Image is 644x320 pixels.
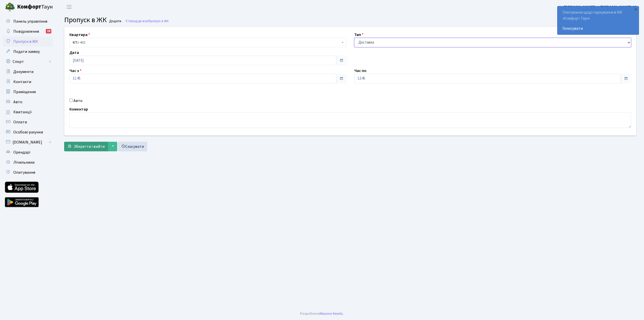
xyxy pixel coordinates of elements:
span: Панель управління [13,19,47,24]
a: Документи [3,67,53,77]
img: logo.png [5,2,15,12]
span: Приміщення [13,89,36,95]
a: Голосувати [562,25,634,31]
label: Тип [354,32,364,38]
span: Подати заявку [13,49,40,54]
label: Коментар [69,106,88,112]
a: Орендарі [3,147,53,157]
span: Оплати [13,119,27,125]
span: Авто [13,99,22,105]
button: Переключити навігацію [63,3,75,11]
a: Оплати [3,117,53,127]
span: Пропуск в ЖК [148,19,169,23]
b: КТ [73,40,77,45]
a: Спорт [3,57,53,67]
div: Розроблено . [300,311,344,316]
a: [PERSON_NAME]’єв [PERSON_NAME]. Ю. [564,4,638,10]
span: <b>КТ</b>&nbsp;&nbsp;&nbsp;&nbsp;1-402 [73,40,340,45]
span: Пропуск в ЖК [13,39,38,44]
a: Повідомлення19 [3,26,53,37]
a: Панель управління [3,16,53,26]
div: × [633,7,638,12]
span: Лічильники [13,160,34,165]
label: Дата [69,50,79,56]
span: Орендарі [13,150,30,155]
a: Опитування [3,167,53,177]
a: Особові рахунки [3,127,53,137]
div: 19 [46,29,51,33]
span: Пропуск в ЖК [64,15,107,25]
a: Квитанції [3,107,53,117]
a: Подати заявку [3,47,53,57]
div: Опитування щодо паркування в ЖК «Комфорт Таун» [557,6,639,34]
a: Скасувати [118,142,147,151]
span: Особові рахунки [13,129,43,135]
span: Таун [17,3,53,11]
span: Документи [13,69,33,75]
span: Квитанції [13,109,32,115]
a: [DOMAIN_NAME] [3,137,53,147]
span: Контакти [13,79,31,85]
span: Повідомлення [13,29,39,34]
a: Лічильники [3,157,53,167]
label: Час з [69,68,82,74]
a: Massive Kinetic [320,311,343,316]
a: Контакти [3,77,53,87]
span: <b>КТ</b>&nbsp;&nbsp;&nbsp;&nbsp;1-402 [69,38,347,47]
span: Зберегти і вийти [74,144,105,149]
span: Опитування [13,170,35,175]
a: Назад до всіхПропуск в ЖК [125,19,169,23]
label: Квартира [69,32,90,38]
label: Авто [73,98,83,104]
small: Додати . [108,19,123,23]
b: Комфорт [17,3,41,11]
a: Приміщення [3,87,53,97]
button: Зберегти і вийти [64,142,108,151]
label: Час по [354,68,367,74]
a: Авто [3,97,53,107]
a: Пропуск в ЖК [3,37,53,47]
